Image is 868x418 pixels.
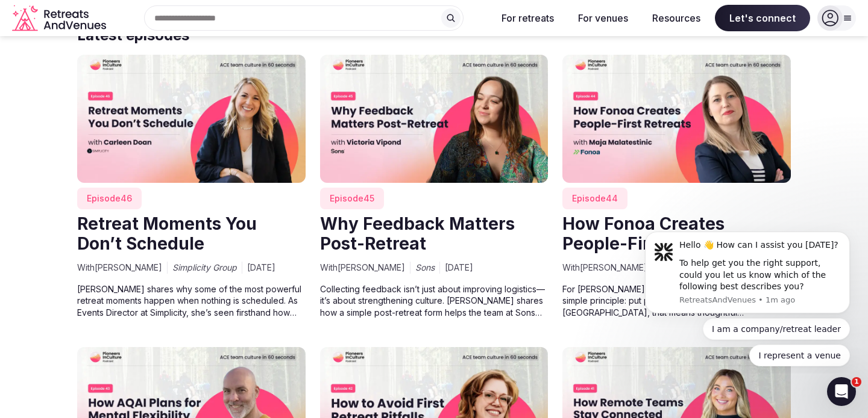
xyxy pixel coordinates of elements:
[562,262,647,274] span: With [PERSON_NAME]
[852,377,861,387] span: 1
[562,55,791,183] img: How Fonoa Creates People-First Retreats
[715,5,810,31] span: Let's connect
[562,188,627,209] span: Episode 44
[77,283,306,318] p: [PERSON_NAME] shares why some of the most powerful retreat moments happen when nothing is schedul...
[320,188,384,209] span: Episode 45
[568,5,638,31] button: For venues
[562,214,740,254] a: How Fonoa Creates People-First Retreats
[627,221,868,373] iframe: Intercom notifications message
[827,377,856,406] iframe: Intercom live chat
[320,283,549,318] p: Collecting feedback isn’t just about improving logistics—it’s about strengthening culture. [PERSO...
[77,55,306,183] img: Retreat Moments You Don’t Schedule
[320,214,515,254] a: Why Feedback Matters Post-Retreat
[77,188,142,209] span: Episode 46
[643,5,710,31] button: Resources
[172,262,237,274] span: Simplicity Group
[492,5,564,31] button: For retreats
[415,262,435,274] span: Sons
[445,262,473,274] span: [DATE]
[12,5,108,32] a: Visit the homepage
[320,262,405,274] span: With [PERSON_NAME]
[320,55,549,183] img: Why Feedback Matters Post-Retreat
[77,262,162,274] span: With [PERSON_NAME]
[562,283,791,318] p: For [PERSON_NAME], retreat success starts with one simple principle: put people first. At [GEOGRA...
[12,5,108,32] svg: Retreats and Venues company logo
[247,262,275,274] span: [DATE]
[77,214,257,254] a: Retreat Moments You Don’t Schedule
